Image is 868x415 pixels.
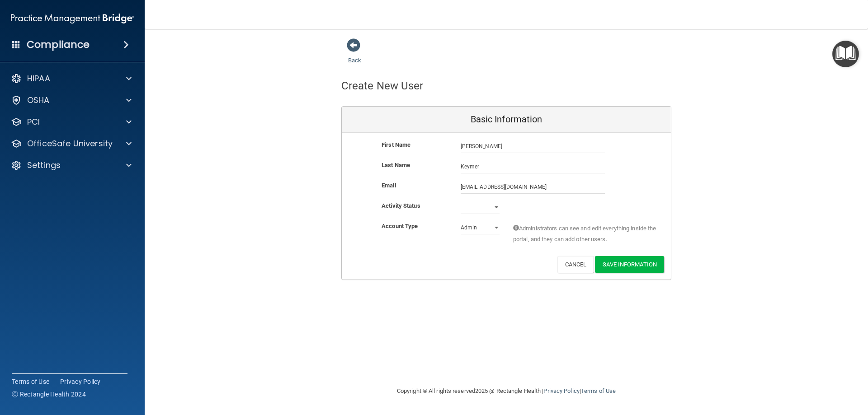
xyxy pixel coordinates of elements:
[382,202,420,209] b: Activity Status
[341,80,424,92] h4: Create New User
[11,117,132,127] a: PCI
[382,141,410,148] b: First Name
[11,9,134,28] img: PMB logo
[543,387,579,394] a: Privacy Policy
[11,138,132,149] a: OfficeSafe University
[27,73,50,84] p: HIPAA
[11,73,132,84] a: HIPAA
[557,256,594,273] button: Cancel
[382,182,396,189] b: Email
[382,223,418,229] b: Account Type
[348,46,361,64] a: Back
[27,38,90,51] h4: Compliance
[12,377,49,386] a: Terms of Use
[341,377,671,406] div: Copyright © All rights reserved 2025 @ Rectangle Health | |
[27,138,113,149] p: OfficeSafe University
[342,107,671,133] div: Basic Information
[12,390,86,399] span: Ⓒ Rectangle Health 2024
[27,117,40,127] p: PCI
[581,387,616,394] a: Terms of Use
[11,95,132,106] a: OSHA
[27,160,61,171] p: Settings
[513,223,657,245] span: Administrators can see and edit everything inside the portal, and they can add other users.
[27,95,50,106] p: OSHA
[595,256,664,273] button: Save Information
[832,41,859,67] button: Open Resource Center
[382,162,410,168] b: Last Name
[60,377,101,386] a: Privacy Policy
[11,160,132,171] a: Settings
